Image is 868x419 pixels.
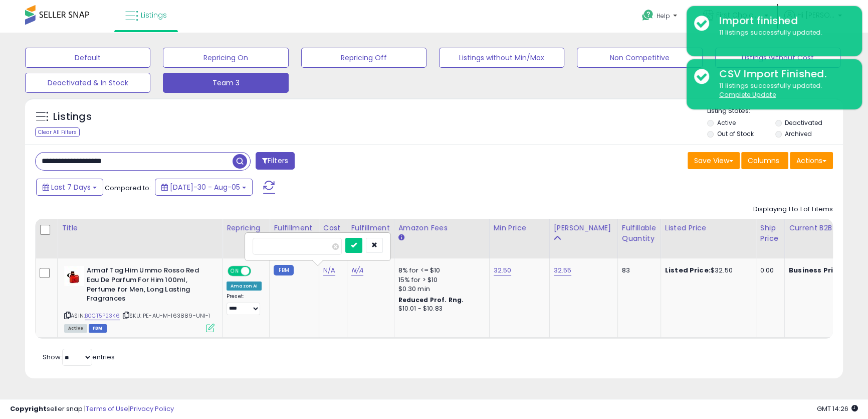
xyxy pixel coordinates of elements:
[554,265,572,275] a: 32.55
[227,223,265,233] div: Repricing
[665,265,711,275] b: Listed Price:
[641,9,654,22] i: Get Help
[712,14,854,28] div: Import finished
[256,152,295,170] button: Filters
[622,223,657,244] div: Fulfillable Quantity
[323,265,335,275] a: N/A
[622,266,653,275] div: 83
[25,48,150,68] button: Default
[86,404,128,413] a: Terms of Use
[712,67,854,81] div: CSV Import Finished.
[227,293,262,316] div: Preset:
[688,152,740,169] button: Save View
[64,266,84,286] img: 31g3LOdTZCL._SL40_.jpg
[36,179,103,196] button: Last 7 Days
[494,223,545,233] div: Min Price
[719,90,776,99] u: Complete Update
[712,81,854,100] div: 11 listings successfully updated.
[35,127,80,137] div: Clear All Filters
[398,266,482,275] div: 8% for <= $10
[715,48,840,68] button: Listings without Cost
[398,296,464,304] b: Reduced Prof. Rng.
[87,266,208,306] b: Armaf Tag Him Ummo Rosso Red Eau De Parfum For Him 100ml, Perfume for Men, Long Lasting Fragrances
[665,223,752,233] div: Listed Price
[717,118,735,127] label: Active
[351,265,363,275] a: N/A
[351,223,390,244] div: Fulfillment Cost
[439,48,564,68] button: Listings without Min/Max
[170,182,240,192] span: [DATE]-30 - Aug-05
[25,73,150,93] button: Deactivated & In Stock
[785,129,812,138] label: Archived
[64,324,87,333] span: All listings currently available for purchase on Amazon
[398,223,485,233] div: Amazon Fees
[707,106,843,116] p: Listing States:
[64,266,214,331] div: ASIN:
[717,129,753,138] label: Out of Stock
[10,404,174,414] div: seller snap | |
[753,205,833,214] div: Displaying 1 to 1 of 1 items
[494,265,512,275] a: 32.50
[89,324,107,333] span: FBM
[398,275,482,285] div: 15% for > $10
[274,223,314,233] div: Fulfillment
[229,267,241,275] span: ON
[577,48,702,68] button: Non Competitive
[785,118,822,127] label: Deactivated
[712,28,854,38] div: 11 listings successfully updated.
[554,223,613,233] div: [PERSON_NAME]
[817,404,858,413] span: 2025-08-13 14:26 GMT
[163,48,288,68] button: Repricing On
[130,404,174,413] a: Privacy Policy
[789,265,844,275] b: Business Price:
[163,73,288,93] button: Team 3
[657,12,670,20] span: Help
[121,312,210,320] span: | SKU: PE-AU-M-163889-UNI-1
[274,265,293,275] small: FBM
[398,233,404,242] small: Amazon Fees.
[398,285,482,294] div: $0.30 min
[62,223,218,233] div: Title
[43,352,115,362] span: Show: entries
[741,152,788,169] button: Columns
[250,267,266,275] span: OFF
[398,305,482,313] div: $10.01 - $10.83
[323,223,343,233] div: Cost
[53,110,92,124] h5: Listings
[634,2,687,33] a: Help
[10,404,47,413] strong: Copyright
[85,312,120,320] a: B0CT5P23K6
[790,152,833,169] button: Actions
[760,266,777,275] div: 0.00
[760,223,780,244] div: Ship Price
[748,156,779,166] span: Columns
[51,182,91,192] span: Last 7 Days
[227,282,262,291] div: Amazon AI
[301,48,426,68] button: Repricing Off
[141,10,167,20] span: Listings
[105,183,151,193] span: Compared to:
[665,266,748,275] div: $32.50
[155,179,253,196] button: [DATE]-30 - Aug-05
